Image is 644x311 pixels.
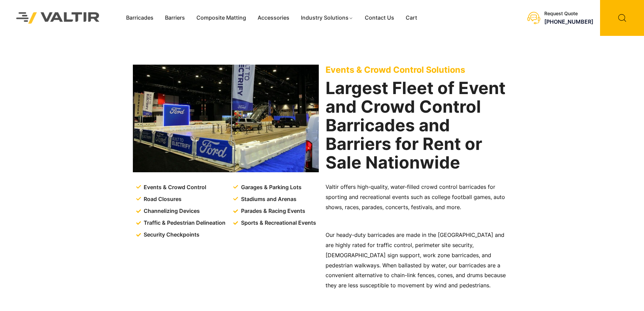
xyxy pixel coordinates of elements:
[252,13,295,23] a: Accessories
[239,218,316,228] span: Sports & Recreational Events
[239,206,305,216] span: Parades & Racing Events
[359,13,400,23] a: Contact Us
[142,206,200,216] span: Channelizing Devices
[239,194,296,204] span: Stadiums and Arenas
[191,13,252,23] a: Composite Matting
[326,230,511,291] p: Our heady-duty barricades are made in the [GEOGRAPHIC_DATA] and are highly rated for traffic cont...
[295,13,359,23] a: Industry Solutions
[142,182,206,193] span: Events & Crowd Control
[142,230,199,240] span: Security Checkpoints
[142,218,225,228] span: Traffic & Pedestrian Delineation
[326,79,511,172] h2: Largest Fleet of Event and Crowd Control Barricades and Barriers for Rent or Sale Nationwide
[326,65,511,75] p: Events & Crowd Control Solutions
[7,3,109,32] img: Valtir Rentals
[120,13,159,23] a: Barricades
[326,182,511,213] p: Valtir offers high-quality, water-filled crowd control barricades for sporting and recreational e...
[400,13,423,23] a: Cart
[544,18,593,25] a: [PHONE_NUMBER]
[239,182,302,193] span: Garages & Parking Lots
[159,13,191,23] a: Barriers
[544,11,593,17] div: Request Quote
[142,194,182,204] span: Road Closures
